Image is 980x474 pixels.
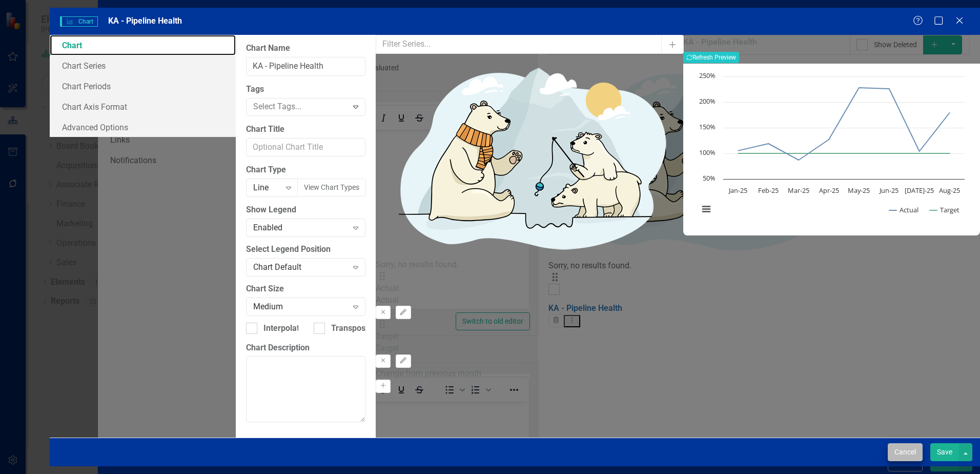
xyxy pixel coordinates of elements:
text: 250% [699,71,716,80]
div: Chart. Highcharts interactive chart. [693,71,970,225]
text: Feb-25 [758,186,779,195]
div: Change from previous month [376,368,683,380]
a: Chart Periods [50,76,236,96]
g: Target, line 2 of 2 with 8 data points. [737,151,952,155]
a: Chart Series [50,55,236,76]
img: No results found [376,54,683,259]
span: Chart [60,16,98,27]
label: Chart Description [246,342,365,354]
text: 50% [703,173,716,183]
text: Apr-25 [819,186,839,195]
div: Target [376,343,683,354]
button: Show Actual [889,205,918,214]
label: Show Legend [246,204,365,216]
text: 150% [699,122,716,131]
text: 100% [699,148,716,157]
button: Save [930,443,959,461]
button: Refresh Preview [683,52,739,63]
button: View Chart Types [297,179,366,196]
a: Chart [50,35,236,55]
input: Filter Series... [376,35,662,54]
text: Jun-25 [879,186,899,195]
label: Tags [246,84,365,95]
span: KA - Pipeline Health [108,16,182,26]
a: Chart Axis Format [50,96,236,117]
label: Chart Name [246,43,365,54]
div: Actual [376,283,683,294]
div: Sorry, no results found. [376,259,683,271]
h3: KA - Pipeline Health [683,37,980,47]
label: Chart Title [246,124,365,135]
div: Chart Default [253,262,348,273]
a: Advanced Options [50,117,236,137]
text: May-25 [848,186,870,195]
input: Optional Chart Title [246,138,365,157]
div: Line [253,182,280,194]
button: Cancel [888,443,923,461]
text: Mar-25 [788,186,809,195]
button: View chart menu, Chart [699,202,713,216]
div: Medium [253,301,348,312]
div: Interpolate Values [263,323,331,334]
text: [DATE]-25 [905,186,934,195]
label: Select Legend Position [246,244,365,255]
div: Target [376,331,683,343]
button: Show Target [930,205,960,214]
text: Jan-25 [728,186,747,195]
text: 200% [699,96,716,106]
text: Aug-25 [939,186,960,195]
label: Chart Size [246,283,365,295]
svg: Interactive chart [693,71,970,225]
label: Chart Type [246,164,365,176]
div: Transpose Axes [331,323,391,334]
div: Actual [376,294,683,306]
div: Enabled [253,222,348,234]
